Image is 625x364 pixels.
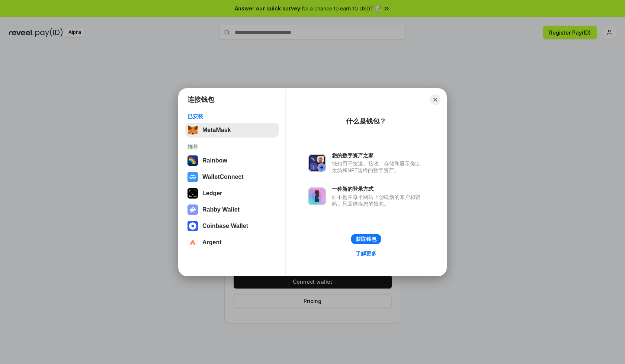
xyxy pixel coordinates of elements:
[202,157,227,164] div: Rainbow
[308,154,326,172] img: svg+xml,%3Csvg%20xmlns%3D%22http%3A%2F%2Fwww.w3.org%2F2000%2Fsvg%22%20fill%3D%22none%22%20viewBox...
[185,235,279,250] button: Argent
[185,186,279,201] button: Ledger
[430,94,440,105] button: Close
[187,144,276,150] div: 推荐
[356,250,376,257] div: 了解更多
[346,117,386,126] div: 什么是钱包？
[185,170,279,184] button: WalletConnect
[202,190,222,197] div: Ledger
[356,236,376,242] div: 获取钱包
[187,155,198,166] img: svg+xml,%3Csvg%20width%3D%22120%22%20height%3D%22120%22%20viewBox%3D%220%200%20120%20120%22%20fil...
[332,160,424,174] div: 钱包用于发送、接收、存储和显示像以太坊和NFT这样的数字资产。
[187,188,198,199] img: svg+xml,%3Csvg%20xmlns%3D%22http%3A%2F%2Fwww.w3.org%2F2000%2Fsvg%22%20width%3D%2228%22%20height%3...
[351,234,381,244] button: 获取钱包
[187,172,198,182] img: svg+xml,%3Csvg%20width%3D%2228%22%20height%3D%2228%22%20viewBox%3D%220%200%2028%2028%22%20fill%3D...
[332,186,424,192] div: 一种新的登录方式
[185,219,279,233] button: Coinbase Wallet
[187,95,214,104] h1: 连接钱包
[185,153,279,168] button: Rainbow
[187,237,198,248] img: svg+xml,%3Csvg%20width%3D%2228%22%20height%3D%2228%22%20viewBox%3D%220%200%2028%2028%22%20fill%3D...
[185,202,279,217] button: Rabby Wallet
[187,113,276,120] div: 已安装
[187,204,198,215] img: svg+xml,%3Csvg%20xmlns%3D%22http%3A%2F%2Fwww.w3.org%2F2000%2Fsvg%22%20fill%3D%22none%22%20viewBox...
[332,194,424,207] div: 而不是在每个网站上创建新的账户和密码，只需连接您的钱包。
[185,123,279,138] button: MetaMask
[202,127,231,133] div: MetaMask
[187,125,198,135] img: svg+xml,%3Csvg%20fill%3D%22none%22%20height%3D%2233%22%20viewBox%3D%220%200%2035%2033%22%20width%...
[202,174,244,180] div: WalletConnect
[202,223,248,229] div: Coinbase Wallet
[202,239,222,246] div: Argent
[308,187,326,205] img: svg+xml,%3Csvg%20xmlns%3D%22http%3A%2F%2Fwww.w3.org%2F2000%2Fsvg%22%20fill%3D%22none%22%20viewBox...
[187,221,198,231] img: svg+xml,%3Csvg%20width%3D%2228%22%20height%3D%2228%22%20viewBox%3D%220%200%2028%2028%22%20fill%3D...
[351,249,381,258] a: 了解更多
[332,152,424,159] div: 您的数字资产之家
[202,206,240,213] div: Rabby Wallet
